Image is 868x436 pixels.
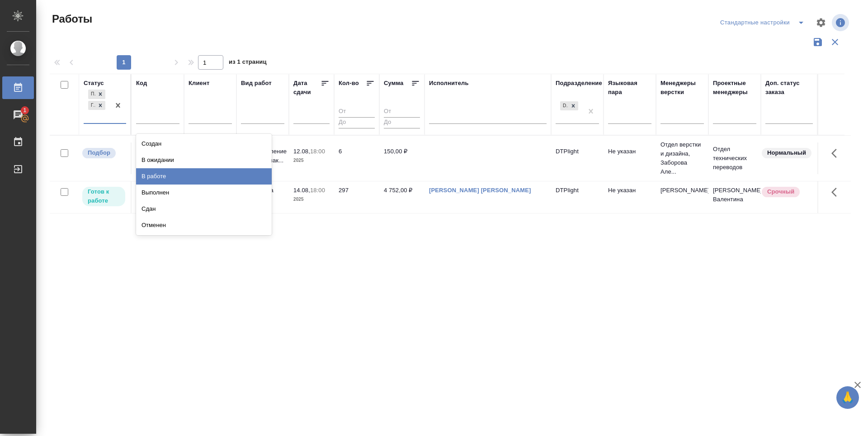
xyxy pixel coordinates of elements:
[293,79,321,97] div: Дата сдачи
[293,148,310,155] p: 12.08,
[713,79,756,97] div: Проектные менеджеры
[767,148,806,157] p: Нормальный
[556,79,602,88] div: Подразделение
[81,186,126,207] div: Исполнитель может приступить к работе
[604,142,656,174] td: Не указан
[88,90,95,99] div: Подбор
[136,217,272,233] div: Отменен
[229,57,267,70] span: из 1 страниц
[136,201,272,217] div: Сдан
[50,12,92,26] span: Работы
[660,79,704,97] div: Менеджеры верстки
[767,187,794,196] p: Срочный
[88,101,95,110] div: Готов к работе
[718,15,810,30] div: split button
[334,142,379,174] td: 6
[836,386,859,409] button: 🙏
[293,195,330,204] p: 2025
[551,181,604,213] td: DTPlight
[339,117,375,128] input: До
[88,148,110,157] p: Подбор
[87,100,106,111] div: Подбор, Готов к работе
[339,106,375,117] input: От
[87,89,106,100] div: Подбор, Готов к работе
[708,181,761,213] td: [PERSON_NAME] Валентина
[429,79,469,88] div: Исполнитель
[136,79,147,88] div: Код
[136,136,272,152] div: Создан
[384,117,420,128] input: До
[826,142,848,164] button: Здесь прячутся важные кнопки
[604,181,656,213] td: Не указан
[136,168,272,185] div: В работе
[310,187,325,194] p: 18:00
[136,185,272,201] div: Выполнен
[765,79,813,97] div: Доп. статус заказа
[310,148,325,155] p: 18:00
[551,142,604,174] td: DTPlight
[379,142,425,174] td: 150,00 ₽
[379,181,425,213] td: 4 752,00 ₽
[241,147,284,165] p: Восстановление сложного мак...
[810,12,832,33] span: Настроить таблицу
[608,79,651,97] div: Языковая пара
[81,147,126,159] div: Можно подбирать исполнителей
[136,152,272,168] div: В ожидании
[2,104,34,126] a: 1
[826,181,848,203] button: Здесь прячутся важные кнопки
[840,388,855,407] span: 🙏
[18,106,32,115] span: 1
[809,33,826,51] button: Сохранить фильтры
[334,181,379,213] td: 297
[826,33,844,51] button: Сбросить фильтры
[84,79,104,88] div: Статус
[293,156,330,165] p: 2025
[832,14,851,31] span: Посмотреть информацию
[660,186,704,195] p: [PERSON_NAME]
[560,101,568,111] div: DTPlight
[708,140,761,176] td: Отдел технических переводов
[429,187,531,194] a: [PERSON_NAME] [PERSON_NAME]
[293,187,310,194] p: 14.08,
[384,106,420,117] input: От
[88,187,120,205] p: Готов к работе
[339,79,359,88] div: Кол-во
[241,79,272,88] div: Вид работ
[559,100,579,112] div: DTPlight
[384,79,403,88] div: Сумма
[189,79,209,88] div: Клиент
[660,140,704,176] p: Отдел верстки и дизайна, Заборова Але...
